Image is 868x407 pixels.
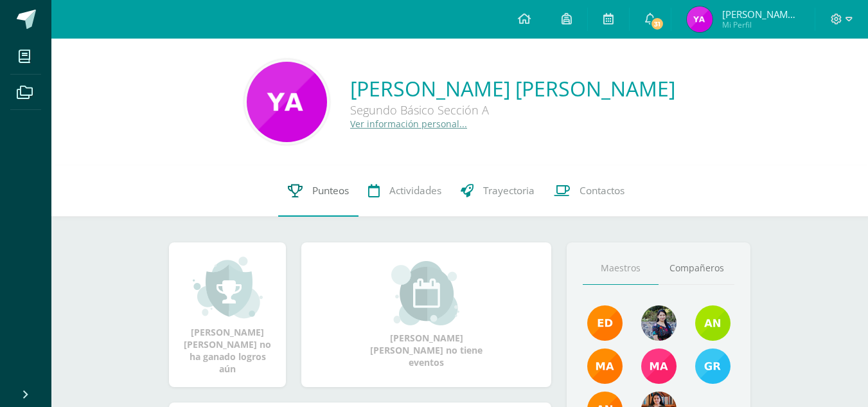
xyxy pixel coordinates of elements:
[182,255,273,375] div: [PERSON_NAME] [PERSON_NAME] no ha ganado logros aún
[247,62,327,142] img: 9c97a1aa9fe9e24067dfa8c17c73ebe0.png
[695,348,731,384] img: b7ce7144501556953be3fc0a459761b8.png
[641,305,677,341] img: 9b17679b4520195df407efdfd7b84603.png
[350,75,675,102] a: [PERSON_NAME] [PERSON_NAME]
[389,184,441,197] span: Actividades
[350,118,467,130] a: Ver información personal...
[687,6,713,32] img: a6afdc9d00cfefa793b5be9037cb8e16.png
[391,261,461,325] img: event_small.png
[695,305,731,341] img: e6b27947fbea61806f2b198ab17e5dde.png
[722,8,799,21] span: [PERSON_NAME] [PERSON_NAME]
[650,17,664,31] span: 31
[659,252,734,285] a: Compañeros
[278,165,359,217] a: Punteos
[362,261,491,368] div: [PERSON_NAME] [PERSON_NAME] no tiene eventos
[580,184,624,197] span: Contactos
[312,184,349,197] span: Punteos
[641,348,677,384] img: 7766054b1332a6085c7723d22614d631.png
[483,184,535,197] span: Trayectoria
[544,165,634,217] a: Contactos
[193,255,263,320] img: achievement_small.png
[451,165,544,217] a: Trayectoria
[722,19,799,30] span: Mi Perfil
[359,165,451,217] a: Actividades
[587,348,623,384] img: 560278503d4ca08c21e9c7cd40ba0529.png
[350,102,675,118] div: Segundo Básico Sección A
[583,252,659,285] a: Maestros
[587,305,623,341] img: f40e456500941b1b33f0807dd74ea5cf.png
